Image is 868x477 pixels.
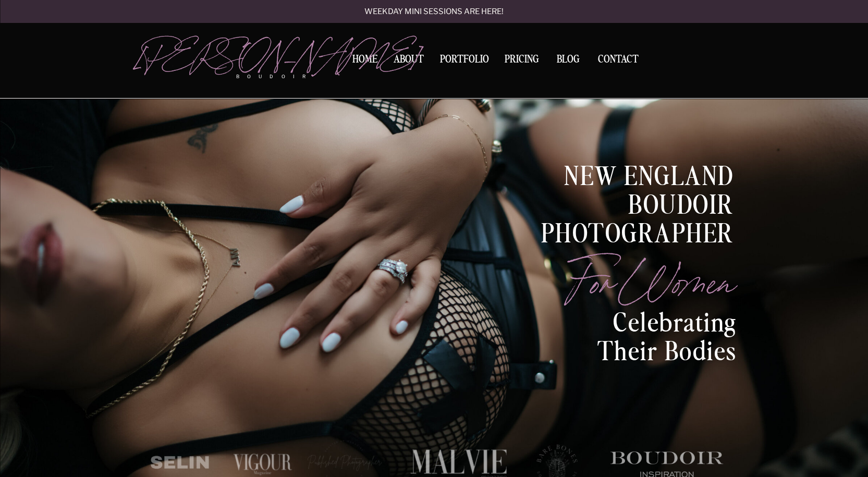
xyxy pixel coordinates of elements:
a: Weekday mini sessions are here! [337,8,532,17]
a: Contact [594,54,643,65]
p: for women [507,246,734,306]
a: BLOG [552,54,584,64]
a: [PERSON_NAME] [136,37,323,68]
p: boudoir [236,73,323,80]
a: Portfolio [436,54,493,68]
h1: New England BOUDOIR Photographer [488,163,734,221]
a: Pricing [502,54,542,68]
p: celebrating their bodies [561,310,737,371]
